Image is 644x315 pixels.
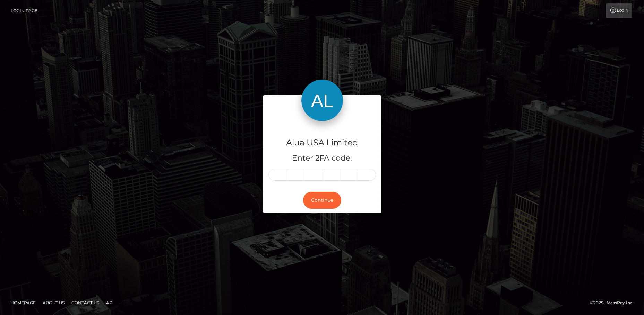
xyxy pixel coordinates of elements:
[8,297,38,308] a: Homepage
[40,297,67,308] a: About Us
[301,80,343,121] img: Alua USA Limited
[11,3,37,18] a: Login Page
[268,137,376,149] h4: Alua USA Limited
[268,153,376,164] h5: Enter 2FA code:
[303,192,341,209] button: Continue
[606,3,632,18] a: Login
[69,297,102,308] a: Contact Us
[103,297,117,308] a: API
[590,299,639,307] div: © 2025 , MassPay Inc.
